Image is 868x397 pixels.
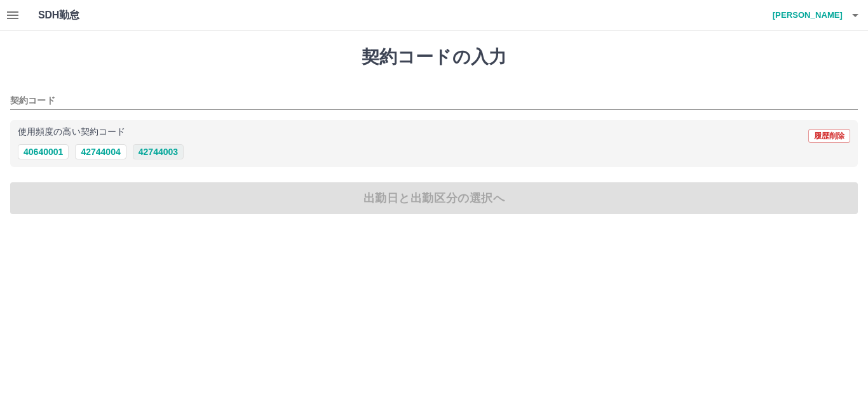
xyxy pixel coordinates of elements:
[75,144,126,159] button: 42744004
[10,46,858,68] h1: 契約コードの入力
[18,144,69,159] button: 40640001
[133,144,184,159] button: 42744003
[18,128,125,137] p: 使用頻度の高い契約コード
[808,129,850,143] button: 履歴削除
